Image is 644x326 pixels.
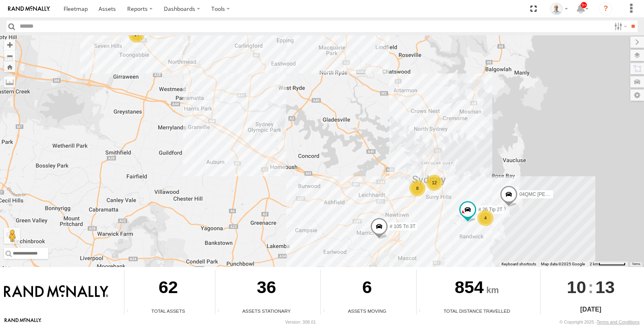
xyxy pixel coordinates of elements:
[124,308,136,314] div: Total number of Enabled Assets
[124,270,212,308] div: 62
[124,308,212,314] div: Total Assets
[321,270,413,308] div: 6
[587,261,628,267] button: Map Scale: 2 km per 63 pixels
[559,320,640,324] div: © Copyright 2025 -
[519,191,577,197] span: 04QMC [PERSON_NAME]
[4,61,15,72] button: Zoom Home
[541,270,641,304] div: :
[285,320,316,324] div: Version: 308.01
[417,308,429,314] div: Total distance travelled by all assets within specified date range and applied filters
[321,308,333,314] div: Total number of assets current in transit.
[567,270,586,304] span: 10
[590,262,599,266] span: 2 km
[547,3,571,15] div: Kurt Byers
[478,206,502,212] span: # 26 Tip 2T
[632,262,640,265] a: Terms (opens in new tab)
[215,308,318,314] div: Assets Stationary
[477,210,493,226] div: 4
[611,20,628,32] label: Search Filter Options
[215,270,318,308] div: 36
[4,228,20,244] button: Drag Pegman onto the map to open Street View
[541,305,641,314] div: [DATE]
[4,318,41,326] a: Visit our Website
[4,50,15,61] button: Zoom out
[128,26,144,43] div: 14
[426,175,442,191] div: 12
[630,90,644,101] label: Map Settings
[321,308,413,314] div: Assets Moving
[541,262,585,266] span: Map data ©2025 Google
[390,224,415,229] span: # 105 Tri 3T
[4,76,15,88] label: Measure
[417,308,537,314] div: Total Distance Travelled
[595,270,615,304] span: 13
[8,6,50,12] img: rand-logo.svg
[4,285,108,299] img: Rand McNally
[599,2,612,15] i: ?
[215,308,227,314] div: Total number of assets current stationary.
[409,180,425,196] div: 8
[597,320,640,324] a: Terms and Conditions
[502,261,536,267] button: Keyboard shortcuts
[4,39,15,50] button: Zoom in
[417,270,537,308] div: 854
